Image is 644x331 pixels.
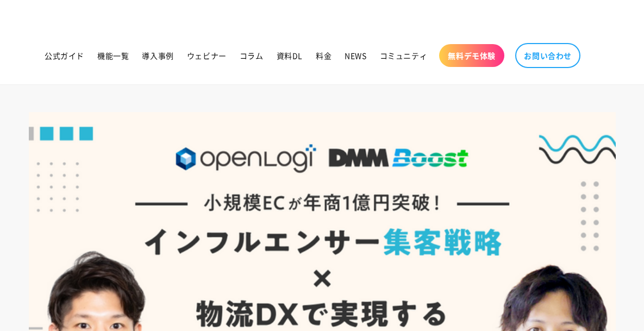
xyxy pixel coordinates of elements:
[309,44,338,67] a: 料金
[45,51,84,60] span: 公式ガイド
[380,51,428,60] span: コミュニティ
[233,44,270,67] a: コラム
[345,51,366,60] span: NEWS
[524,51,572,60] span: お問い合わせ
[448,51,496,60] span: 無料デモ体験
[240,51,264,60] span: コラム
[515,43,580,68] a: お問い合わせ
[142,51,173,60] span: 導入事例
[187,51,227,60] span: ウェビナー
[270,44,309,67] a: 資料DL
[439,44,504,67] a: 無料デモ体験
[38,44,91,67] a: 公式ガイド
[373,44,434,67] a: コミュニティ
[135,44,180,67] a: 導入事例
[97,51,129,60] span: 機能一覧
[338,44,373,67] a: NEWS
[91,44,135,67] a: 機能一覧
[277,51,303,60] span: 資料DL
[180,44,233,67] a: ウェビナー
[316,51,332,60] span: 料金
